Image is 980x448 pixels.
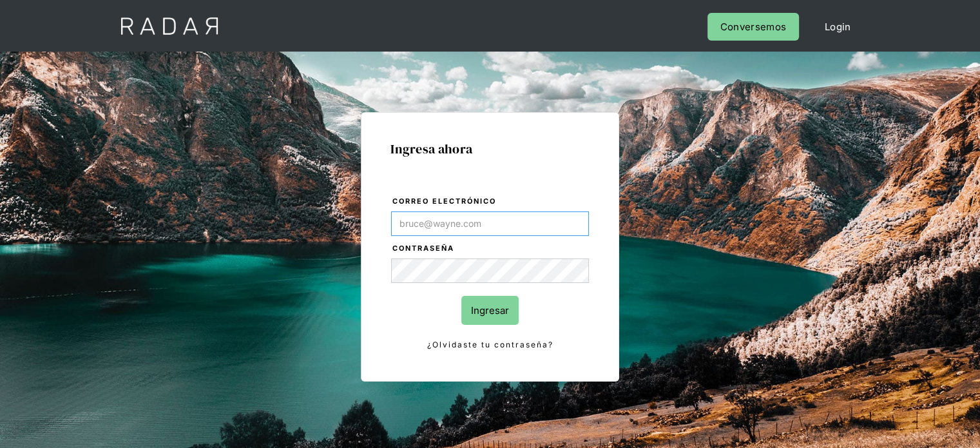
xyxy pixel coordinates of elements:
label: Contraseña [392,242,589,255]
a: Login [812,13,864,41]
input: Ingresar [461,296,519,325]
label: Correo electrónico [392,195,589,208]
h1: Ingresa ahora [390,142,590,156]
form: Login Form [390,195,590,352]
a: Conversemos [707,13,799,41]
a: ¿Olvidaste tu contraseña? [391,338,589,352]
input: bruce@wayne.com [391,211,589,236]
